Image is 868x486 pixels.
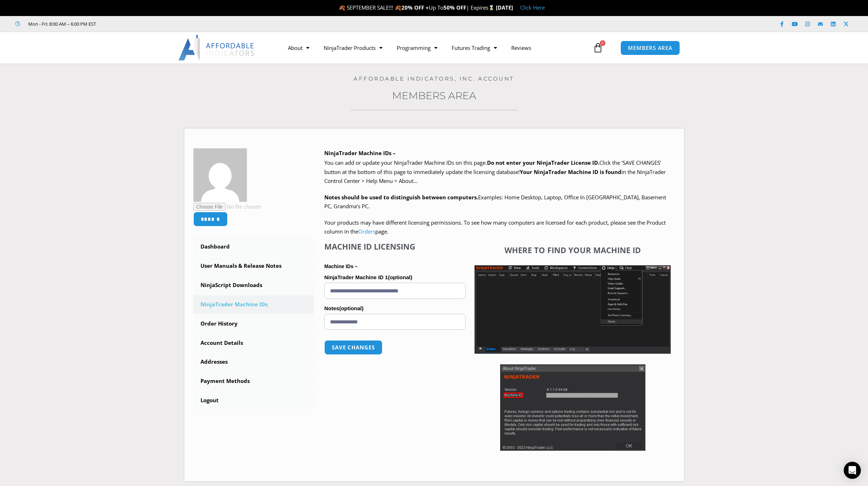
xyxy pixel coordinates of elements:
strong: [DATE] [496,4,513,11]
h4: Machine ID Licensing [324,242,466,251]
a: Click Here [520,4,545,11]
a: Affordable Indicators, Inc. Account [354,75,514,82]
a: MEMBERS AREA [620,41,680,55]
a: Addresses [193,353,314,371]
span: You can add or update your NinjaTrader Machine IDs on this page. [324,159,487,166]
span: Examples: Home Desktop, Laptop, Office In [GEOGRAPHIC_DATA], Basement PC, Grandma’s PC. [324,194,666,210]
strong: Machine IDs – [324,264,357,269]
strong: 50% OFF [443,4,466,11]
a: Dashboard [193,237,314,256]
b: Do not enter your NinjaTrader License ID. [487,159,599,166]
nav: Account pages [193,237,314,410]
a: Futures Trading [445,40,504,56]
a: NinjaTrader Machine IDs [193,295,314,314]
a: NinjaTrader Products [316,40,390,56]
strong: Notes should be used to distinguish between computers. [324,194,478,201]
iframe: Customer reviews powered by Trustpilot [106,20,213,27]
label: NinjaTrader Machine ID 1 [324,272,466,283]
a: User Manuals & Release Notes [193,257,314,275]
a: Members Area [392,89,476,102]
span: (optional) [388,274,412,280]
b: NinjaTrader Machine IDs – [324,149,396,157]
a: NinjaScript Downloads [193,276,314,295]
span: Mon - Fri: 8:00 AM – 6:00 PM EST [26,20,96,28]
img: ⌛ [489,5,494,10]
nav: Menu [281,40,591,56]
div: Open Intercom Messenger [844,462,861,479]
a: Reviews [504,40,538,56]
img: LogoAI | Affordable Indicators – NinjaTrader [178,35,255,61]
strong: Your NinjaTrader Machine ID is found [520,168,621,175]
span: MEMBERS AREA [628,45,672,51]
a: Programming [390,40,445,56]
span: Click the ‘SAVE CHANGES’ button at the bottom of this page to immediately update the licensing da... [324,159,666,184]
a: Order History [193,314,314,333]
span: 0 [600,40,605,46]
img: Screenshot 2025-01-17 1155544 | Affordable Indicators – NinjaTrader [474,265,671,354]
a: 0 [582,37,614,58]
label: Notes [324,303,466,314]
h4: Where to find your Machine ID [474,245,671,255]
img: Screenshot 2025-01-17 114931 | Affordable Indicators – NinjaTrader [500,364,645,451]
a: Logout [193,391,314,410]
a: About [281,40,316,56]
button: Save changes [324,340,382,355]
span: (optional) [339,305,364,311]
a: Payment Methods [193,372,314,390]
a: Account Details [193,334,314,352]
span: 🍂 SEPTEMBER SALE!!! 🍂 Up To | Expires [339,4,496,11]
a: Orders [358,228,375,235]
span: Your products may have different licensing permissions. To see how many computers are licensed fo... [324,219,666,235]
strong: 20% OFF + [401,4,429,11]
img: fcee5a1fb70e62a1de915e33a3686a5ce2d37c20f03b33d170a876246941bdfc [193,148,247,202]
